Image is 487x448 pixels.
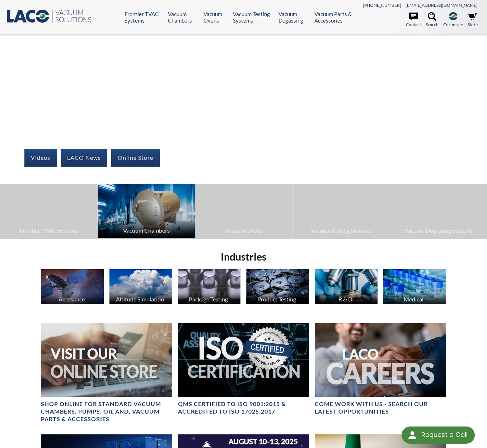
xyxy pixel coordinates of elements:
img: Microscope image [315,269,378,304]
a: Search [426,12,439,28]
div: R & D [314,296,377,302]
a: Vacuum Parts & Accessories [314,11,361,24]
a: Vacuum Testing Systems [292,184,389,238]
img: Medication Bottles image [383,269,446,304]
a: Vacuum Degassing Systems [390,184,487,238]
span: Vacuum Ovens [199,226,289,235]
a: R & D Microscope image [315,269,378,306]
div: Aerospace [40,296,103,302]
h4: SHOP ONLINE FOR STANDARD VACUUM CHAMBERS, PUMPS, OIL AND, VACUUM PARTS & ACCESSORIES [41,400,172,423]
a: Medical Medication Bottles image [383,269,446,306]
a: [EMAIL_ADDRESS][DOMAIN_NAME] [406,3,478,8]
a: Vacuum Chambers [98,184,195,238]
div: Request a Call [421,426,468,443]
a: Vacuum Chambers [168,11,198,24]
a: Frontier TVAC Systems [125,11,163,24]
img: round button [407,429,418,441]
a: LACO News [61,149,107,167]
a: [PHONE_NUMBER] [363,3,401,8]
a: Online Store [111,149,160,167]
span: Corporate [443,21,463,28]
a: Vacuum Testing Systems [233,11,273,24]
a: Header for LACO Careers OpportunitiesCOME WORK WITH US - SEARCH OUR LATEST OPPORTUNITIES [315,323,446,415]
span: Vacuum Testing Systems [296,226,386,235]
img: Perfume Bottles image [178,269,241,304]
a: Aerospace Satellite image [41,269,104,306]
div: Package Testing [177,296,240,302]
a: Product Testing Hard Drives image [246,269,309,306]
span: Vacuum Chambers [101,226,191,235]
img: Altitude Simulation, Clouds [109,269,172,304]
div: Altitude Simulation [108,296,172,302]
h4: COME WORK WITH US - SEARCH OUR LATEST OPPORTUNITIES [315,400,446,415]
h4: QMS CERTIFIED to ISO 9001:2015 & Accredited to ISO 17025:2017 [178,400,309,415]
a: Package Testing Perfume Bottles image [178,269,241,306]
a: Vacuum Degassing [278,11,309,24]
div: Medical [382,296,445,302]
a: Vacuum Ovens [195,184,292,238]
a: Altitude Simulation Altitude Simulation, Clouds [109,269,172,306]
div: Request a Call [402,426,475,444]
img: Hard Drives image [246,269,309,304]
h2: Industries [38,250,449,263]
img: Satellite image [41,269,104,304]
a: Visit Our Online Store headerSHOP ONLINE FOR STANDARD VACUUM CHAMBERS, PUMPS, OIL AND, VACUUM PAR... [41,323,172,423]
img: Vacuum Chamber image [98,184,195,238]
a: Store [468,12,478,28]
a: Vacuum Ovens [203,11,228,24]
span: Frontier TVAC Systems [4,226,94,235]
a: ISO Certification headerQMS CERTIFIED to ISO 9001:2015 & Accredited to ISO 17025:2017 [178,323,309,415]
div: Product Testing [245,296,308,302]
span: Vacuum Degassing Systems [394,226,483,235]
a: Contact [406,12,421,28]
a: Videos [24,149,57,167]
